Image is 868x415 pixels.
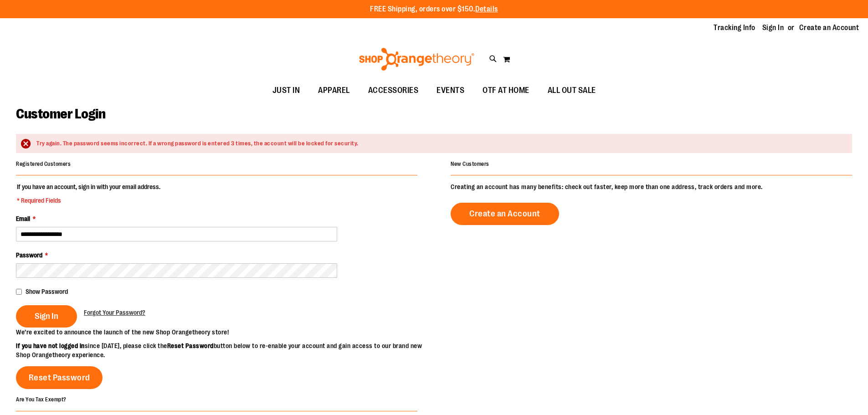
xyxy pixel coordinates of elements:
[358,48,476,71] img: Shop Orangetheory
[84,308,145,317] a: Forgot Your Password?
[16,342,85,349] strong: If you have not logged in
[451,161,489,167] strong: New Customers
[475,5,498,13] a: Details
[16,366,103,389] a: Reset Password
[16,396,67,403] strong: Are You Tax Exempt?
[16,161,71,167] strong: Registered Customers
[762,23,784,33] a: Sign In
[16,106,105,122] span: Customer Login
[16,328,434,337] p: We’re excited to announce the launch of the new Shop Orangetheory store!
[167,342,214,349] strong: Reset Password
[16,251,42,259] span: Password
[799,23,859,33] a: Create an Account
[451,182,852,191] p: Creating an account has many benefits: check out faster, keep more than one address, track orders...
[483,80,529,101] span: OTF AT HOME
[368,80,419,101] span: ACCESSORIES
[451,203,559,225] a: Create an Account
[370,4,498,15] p: FREE Shipping, orders over $150.
[16,215,30,222] span: Email
[84,309,145,316] span: Forgot Your Password?
[714,23,755,33] a: Tracking Info
[318,80,350,101] span: APPAREL
[35,311,58,321] span: Sign In
[29,373,90,383] span: Reset Password
[16,341,434,359] p: since [DATE], please click the button below to re-enable your account and gain access to our bran...
[437,80,464,101] span: EVENTS
[26,288,68,295] span: Show Password
[36,139,843,148] div: Try again. The password seems incorrect. If a wrong password is entered 3 times, the account will...
[17,196,160,205] span: * Required Fields
[469,209,540,219] span: Create an Account
[548,80,596,101] span: ALL OUT SALE
[16,305,77,328] button: Sign In
[272,80,300,101] span: JUST IN
[16,182,161,205] legend: If you have an account, sign in with your email address.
